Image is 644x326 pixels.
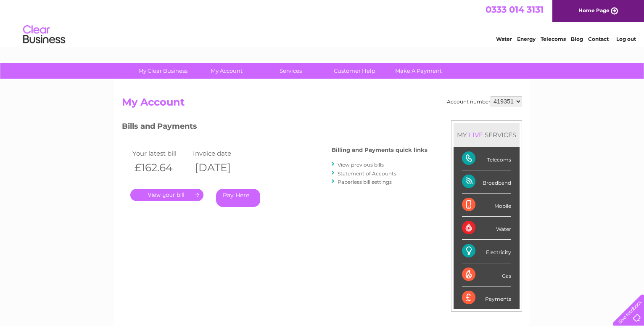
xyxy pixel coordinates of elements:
a: Pay Here [216,189,260,207]
a: Make A Payment [384,63,453,79]
div: Telecoms [462,147,511,170]
td: Invoice date [191,148,251,159]
a: Telecoms [541,36,566,42]
th: [DATE] [191,159,251,176]
a: Paperless bill settings [338,179,392,185]
img: logo.png [23,22,66,48]
a: My Clear Business [128,63,198,79]
td: Your latest bill [130,148,191,159]
div: MY SERVICES [454,123,520,147]
div: Account number [447,96,522,106]
div: Mobile [462,193,511,217]
th: £162.64 [130,159,191,176]
div: Electricity [462,240,511,263]
a: Customer Help [320,63,389,79]
div: Payments [462,286,511,309]
a: 0333 014 3131 [486,4,544,15]
h3: Bills and Payments [122,120,428,135]
h4: Billing and Payments quick links [332,147,428,153]
a: Statement of Accounts [338,170,396,177]
div: Gas [462,263,511,286]
a: Log out [616,36,636,42]
a: Blog [571,36,583,42]
a: . [130,189,203,201]
div: LIVE [467,131,485,139]
a: Services [256,63,325,79]
div: Broadband [462,170,511,193]
a: View previous bills [338,162,384,168]
a: Water [496,36,512,42]
div: Water [462,217,511,240]
a: Contact [588,36,609,42]
div: Clear Business is a trading name of Verastar Limited (registered in [GEOGRAPHIC_DATA] No. 3667643... [124,5,521,41]
a: My Account [192,63,261,79]
h2: My Account [122,96,522,112]
a: Energy [517,36,536,42]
